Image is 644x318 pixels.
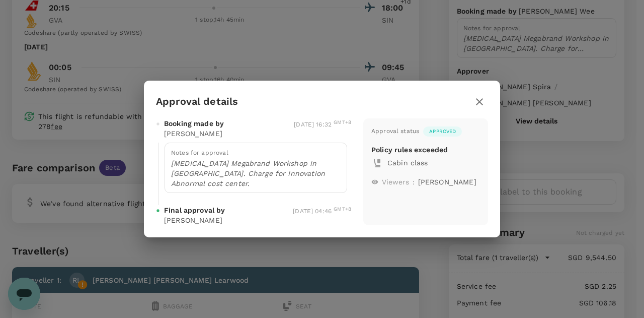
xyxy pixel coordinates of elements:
[418,177,476,187] p: [PERSON_NAME]
[294,121,351,128] span: [DATE] 16:32
[371,145,448,155] p: Policy rules exceeded
[387,158,480,168] p: Cabin class
[164,205,225,215] span: Final approval by
[371,126,419,137] div: Approval status
[423,128,462,135] span: Approved
[413,177,415,187] p: :
[334,119,351,125] sup: GMT+8
[382,177,410,187] p: Viewers
[164,215,222,225] p: [PERSON_NAME]
[171,149,228,156] span: Notes for approval
[156,96,238,107] h3: Approval details
[334,206,351,212] sup: GMT+8
[293,208,351,215] span: [DATE] 04:46
[164,129,222,139] p: [PERSON_NAME]
[164,118,224,129] span: Booking made by
[171,158,341,188] p: [MEDICAL_DATA] Megabrand Workshop in [GEOGRAPHIC_DATA]. Charge for Innovation Abnormal cost center.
